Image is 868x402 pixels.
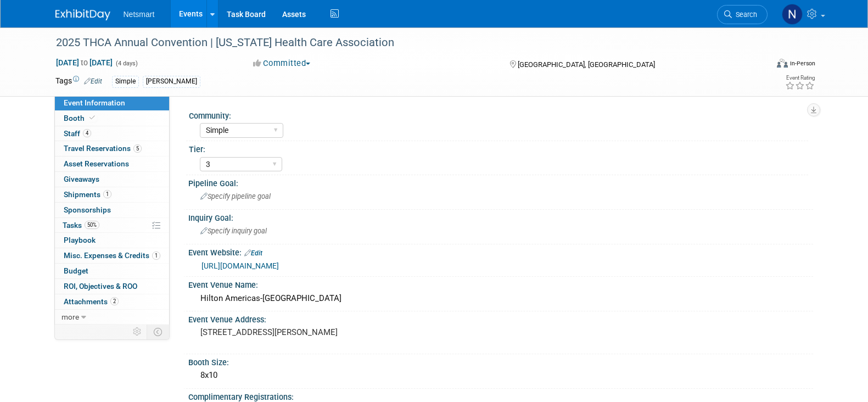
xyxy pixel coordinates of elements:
span: [GEOGRAPHIC_DATA], [GEOGRAPHIC_DATA] [518,60,655,69]
a: Shipments1 [55,187,169,202]
img: Format-Inperson.png [777,59,788,68]
span: Attachments [64,297,119,306]
div: Inquiry Goal: [188,210,813,224]
td: Toggle Event Tabs [147,325,169,339]
a: Booth [55,111,169,126]
span: Playbook [64,236,96,244]
a: Attachments2 [55,294,169,309]
span: Netsmart [124,10,155,19]
span: [DATE] [DATE] [55,58,113,68]
a: Staff4 [55,126,169,141]
div: Community: [189,108,808,121]
span: Specify inquiry goal [200,227,267,235]
span: ROI, Objectives & ROO [64,282,137,291]
a: Edit [84,77,102,85]
a: ROI, Objectives & ROO [55,279,169,294]
span: more [61,312,79,321]
div: Tier: [189,141,808,155]
span: 1 [103,190,111,198]
span: 2 [110,297,119,305]
a: Sponsorships [55,203,169,217]
span: 50% [85,221,99,229]
div: [PERSON_NAME] [143,76,200,87]
a: Tasks50% [55,218,169,233]
td: Personalize Event Tab Strip [128,325,147,339]
span: Sponsorships [64,205,111,214]
span: Budget [64,266,88,275]
div: 8x10 [197,367,805,384]
span: to [79,58,89,67]
a: Playbook [55,233,169,248]
a: Travel Reservations5 [55,141,169,156]
div: Event Rating [785,75,815,81]
pre: [STREET_ADDRESS][PERSON_NAME] [200,327,436,337]
span: 1 [152,252,160,260]
a: Giveaways [55,172,169,187]
img: Nina Finn [782,4,803,25]
div: Event Format [703,57,816,74]
td: Tags [55,75,102,88]
a: Event Information [55,96,169,110]
span: 5 [133,144,142,153]
div: In-Person [789,59,815,68]
span: Tasks [63,221,99,230]
a: Search [717,5,768,24]
span: Staff [64,129,91,138]
a: Asset Reservations [55,157,169,171]
a: Edit [244,249,262,257]
span: Specify pipeline goal [200,192,271,200]
span: Travel Reservations [64,144,142,153]
a: Budget [55,264,169,278]
div: Simple [112,76,139,87]
div: Event Venue Address: [188,311,813,325]
span: Giveaways [64,175,99,183]
span: Booth [64,114,97,122]
div: Event Website: [188,244,813,259]
span: Search [732,10,757,19]
span: Event Information [64,98,125,107]
a: [URL][DOMAIN_NAME] [201,261,279,270]
div: Booth Size: [188,354,813,368]
span: Asset Reservations [64,159,129,168]
a: Misc. Expenses & Credits1 [55,248,169,263]
span: Misc. Expenses & Credits [64,251,160,260]
span: 4 [83,129,91,137]
i: Booth reservation complete [89,115,95,121]
div: Event Venue Name: [188,277,813,291]
a: more [55,310,169,325]
span: (4 days) [115,60,138,67]
div: 2025 THCA Annual Convention | [US_STATE] Health Care Association [52,33,751,53]
button: Committed [249,58,315,69]
span: Shipments [64,190,111,199]
div: Hilton Americas-[GEOGRAPHIC_DATA] [197,290,805,307]
img: ExhibitDay [55,9,110,20]
div: Pipeline Goal: [188,175,813,189]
